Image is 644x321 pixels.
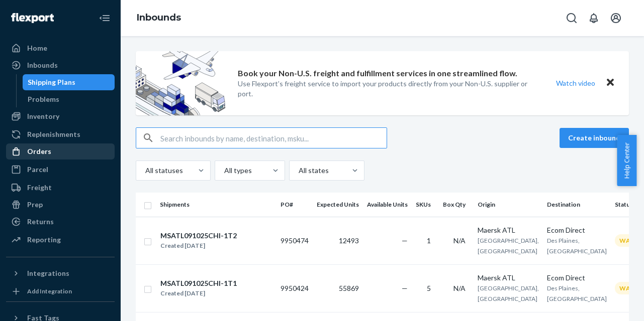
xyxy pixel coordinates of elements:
[453,284,466,292] span: N/A
[547,237,607,255] span: Des Plaines, [GEOGRAPHIC_DATA]
[549,76,602,90] button: Watch video
[402,284,408,292] span: —
[27,129,80,139] div: Replenishments
[606,8,626,28] button: Open account menu
[363,193,412,217] th: Available Units
[27,217,54,227] div: Returns
[298,166,299,176] input: All states
[95,8,115,28] button: Close Navigation
[547,273,607,283] div: Ecom Direct
[6,143,115,159] a: Orders
[11,13,54,23] img: Flexport logo
[144,166,145,176] input: All statuses
[160,241,237,251] div: Created [DATE]
[27,165,48,175] div: Parcel
[27,183,52,193] div: Freight
[129,4,189,33] ol: breadcrumbs
[6,214,115,230] a: Returns
[27,200,43,210] div: Prep
[478,273,539,283] div: Maersk ATL
[427,236,431,245] span: 1
[604,76,617,90] button: Close
[27,43,47,53] div: Home
[474,193,543,217] th: Origin
[28,77,75,87] div: Shipping Plans
[27,60,58,70] div: Inbounds
[137,12,181,23] a: Inbounds
[27,235,61,245] div: Reporting
[6,126,115,142] a: Replenishments
[478,284,539,302] span: [GEOGRAPHIC_DATA], [GEOGRAPHIC_DATA]
[6,232,115,248] a: Reporting
[277,264,313,312] td: 9950424
[6,197,115,213] a: Prep
[156,193,277,217] th: Shipments
[412,193,439,217] th: SKUs
[6,40,115,56] a: Home
[238,79,537,99] p: Use Flexport’s freight service to import your products directly from your Non-U.S. supplier or port.
[339,284,359,292] span: 55869
[27,268,69,278] div: Integrations
[277,217,313,264] td: 9950474
[543,193,611,217] th: Destination
[562,8,582,28] button: Open Search Box
[478,225,539,235] div: Maersk ATL
[560,128,629,148] button: Create inbound
[6,265,115,281] button: Integrations
[23,91,115,107] a: Problems
[27,111,59,121] div: Inventory
[427,284,431,292] span: 5
[23,74,115,90] a: Shipping Plans
[160,288,237,298] div: Created [DATE]
[6,285,115,297] a: Add Integration
[223,166,224,176] input: All types
[160,278,237,288] div: MSATL091025CHI-1T1
[339,236,359,245] span: 12493
[617,135,636,186] button: Help Center
[277,193,313,217] th: PO#
[6,108,115,124] a: Inventory
[584,8,604,28] button: Open notifications
[27,287,72,295] div: Add Integration
[238,68,517,79] p: Book your Non-U.S. freight and fulfillment services in one streamlined flow.
[402,236,408,245] span: —
[160,128,387,148] input: Search inbounds by name, destination, msku...
[313,193,363,217] th: Expected Units
[28,94,59,104] div: Problems
[547,284,607,302] span: Des Plaines, [GEOGRAPHIC_DATA]
[6,180,115,196] a: Freight
[453,236,466,245] span: N/A
[439,193,474,217] th: Box Qty
[547,225,607,235] div: Ecom Direct
[6,57,115,73] a: Inbounds
[6,162,115,178] a: Parcel
[27,146,51,156] div: Orders
[160,231,237,241] div: MSATL091025CHI-1T2
[478,237,539,255] span: [GEOGRAPHIC_DATA], [GEOGRAPHIC_DATA]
